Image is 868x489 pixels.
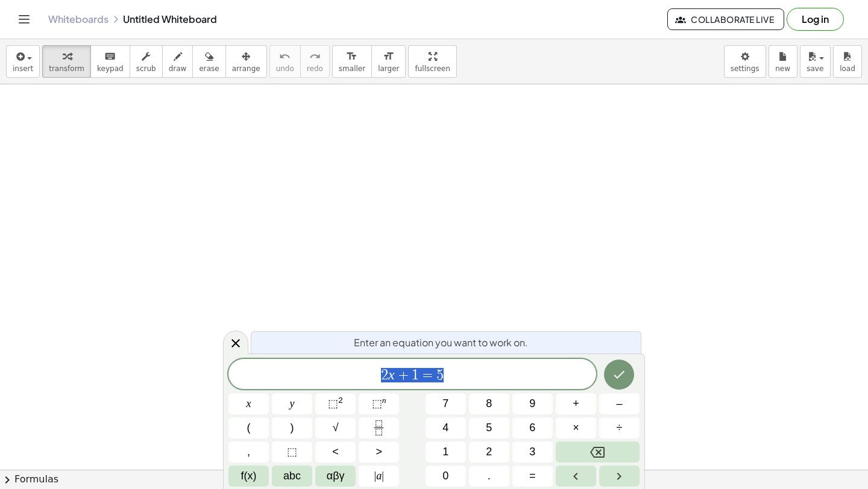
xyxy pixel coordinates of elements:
[382,396,386,405] sup: n
[42,45,91,78] button: transform
[130,45,163,78] button: scrub
[573,420,579,436] span: ×
[228,393,269,414] button: x
[469,393,509,414] button: 8
[486,396,492,412] span: 8
[372,397,382,410] span: ⬚
[228,466,269,487] button: Functions
[775,64,790,73] span: new
[469,466,509,487] button: .
[247,396,251,412] span: x
[276,64,294,73] span: undo
[382,470,384,482] span: |
[599,393,640,414] button: Minus
[787,8,844,31] button: Log in
[529,420,535,436] span: 6
[731,64,759,73] span: settings
[395,368,412,382] span: +
[48,13,108,25] a: Whiteboards
[374,470,377,482] span: |
[269,45,301,78] button: undoundo
[426,466,466,487] button: 0
[241,468,257,484] span: f(x)
[279,49,291,64] i: undo
[469,417,509,438] button: 5
[556,393,596,414] button: Plus
[383,49,394,64] i: format_size
[604,360,634,390] button: Done
[371,45,406,78] button: format_sizelarger
[332,444,339,460] span: <
[769,45,797,78] button: new
[232,64,260,73] span: arrange
[315,466,356,487] button: Greek alphabet
[529,444,535,460] span: 3
[807,64,823,73] span: save
[49,64,84,73] span: transform
[419,368,436,382] span: =
[599,466,640,487] button: Right arrow
[800,45,831,78] button: save
[272,417,312,438] button: )
[529,396,535,412] span: 9
[332,45,372,78] button: format_sizesmaller
[290,396,295,412] span: y
[272,393,312,414] button: y
[599,417,640,438] button: Divide
[556,466,596,487] button: Left arrow
[338,396,343,405] sup: 2
[247,444,250,460] span: ,
[667,8,784,30] button: Collaborate Live
[136,64,156,73] span: scrub
[315,417,356,438] button: Square root
[315,393,356,414] button: Squared
[359,466,399,487] button: Absolute value
[247,420,251,436] span: (
[6,45,40,78] button: insert
[359,393,399,414] button: Superscript
[617,420,623,436] span: ÷
[388,367,395,382] var: x
[309,49,321,64] i: redo
[442,420,448,436] span: 4
[381,368,388,382] span: 2
[408,45,456,78] button: fullscreen
[272,441,312,463] button: Placeholder
[556,441,640,463] button: Backspace
[486,444,492,460] span: 2
[169,64,187,73] span: draw
[512,393,553,414] button: 9
[328,397,338,410] span: ⬚
[833,45,862,78] button: load
[415,64,450,73] span: fullscreen
[442,468,448,484] span: 0
[469,441,509,463] button: 2
[488,468,491,484] span: .
[840,64,855,73] span: load
[327,468,345,484] span: αβγ
[512,417,553,438] button: 6
[724,45,766,78] button: settings
[486,420,492,436] span: 5
[333,420,339,436] span: √
[104,49,116,64] i: keyboard
[287,444,297,460] span: ⬚
[359,441,399,463] button: Greater than
[442,444,448,460] span: 1
[97,64,124,73] span: keypad
[426,417,466,438] button: 4
[346,49,357,64] i: format_size
[512,441,553,463] button: 3
[291,420,294,436] span: )
[315,441,356,463] button: Less than
[426,393,466,414] button: 7
[378,64,399,73] span: larger
[13,64,33,73] span: insert
[192,45,225,78] button: erase
[556,417,596,438] button: Times
[228,441,269,463] button: ,
[376,444,382,460] span: >
[412,368,419,382] span: 1
[512,466,553,487] button: Equals
[300,45,330,78] button: redoredo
